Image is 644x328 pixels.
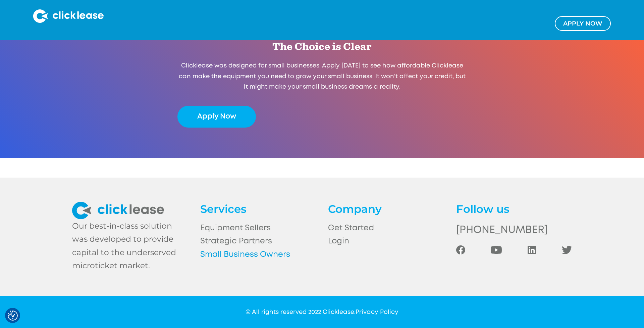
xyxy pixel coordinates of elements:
[456,245,465,254] img: Facebook Social icon
[456,202,572,216] h4: Follow us
[328,222,444,235] a: Get Started
[246,308,398,317] div: © All rights reserved 2022 Clicklease.
[555,16,611,31] a: Apply NOw
[177,61,466,92] p: Clicklease was designed for small businesses. Apply [DATE] to see how affordable Clicklease can m...
[177,40,466,54] h2: The Choice is Clear
[8,311,18,321] img: Revisit consent button
[200,248,316,261] a: Small Business Owners
[200,235,316,248] a: Strategic Partners
[356,310,398,315] a: Privacy Policy
[72,219,188,272] div: Our best-in-class solution was developed to provide capital to the underserved microticket market.
[8,311,18,321] button: Consent Preferences
[562,246,572,254] img: Twitter Social Icon
[328,202,444,216] h4: Company
[200,202,316,216] h4: Services
[177,106,256,128] a: Apply Now
[200,222,316,235] a: Equipment Sellers
[491,246,502,254] img: Youtube Social Icon
[456,222,572,239] a: [PHONE_NUMBER]
[72,202,164,219] img: clickease logo
[528,246,536,254] img: LinkedIn Social Icon
[328,235,444,248] a: Login
[33,9,104,23] img: Clicklease logo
